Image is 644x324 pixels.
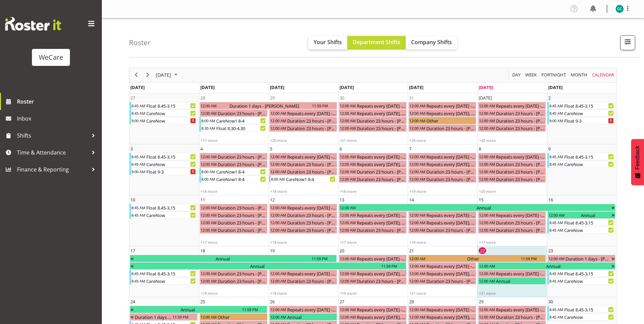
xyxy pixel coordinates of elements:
[200,153,217,160] div: 12:00 AM
[620,35,635,50] button: Filter Shifts
[270,212,287,218] div: 12:00 AM
[356,110,406,116] div: Repeats every [DATE], [DATE] - [PERSON_NAME]
[570,71,588,79] span: Month
[39,52,63,62] div: WeCare
[339,204,356,211] div: 12:00 AM
[287,212,337,218] div: Duration 23 hours - [PERSON_NAME]
[549,153,564,160] div: 8:45 AM
[200,117,268,124] div: CareNow1 8-4 Begin From Monday, July 28, 2025 at 8:00:00 AM GMT+12:00 Ends At Monday, July 28, 20...
[512,71,521,79] span: Day
[201,117,216,124] div: 8:00 AM
[200,211,268,219] div: Duration 23 hours - Rhianne Sharples Begin From Monday, August 11, 2025 at 12:00:00 AM GMT+12:00 ...
[269,219,337,226] div: Duration 23 hours - Tessa Flynn Begin From Tuesday, August 12, 2025 at 12:00:00 AM GMT+12:00 Ends...
[216,117,267,124] div: CareNow1 8-4
[356,117,406,124] div: Duration 23 hours - [PERSON_NAME]
[356,168,406,175] div: Duration 23 hours - [PERSON_NAME]
[129,93,199,144] td: Sunday, July 27, 2025
[549,102,564,109] div: 8:45 AM
[549,219,564,226] div: 8:45 AM
[201,176,216,182] div: 8:00 AM
[217,153,267,160] div: Duration 23 hours - [PERSON_NAME]
[548,117,615,124] div: Float 9-3 Begin From Saturday, August 2, 2025 at 9:00:00 AM GMT+12:00 Ends At Saturday, August 2,...
[146,110,197,116] div: CareNow
[200,212,217,218] div: 12:00 AM
[131,117,146,124] div: 9:00 AM
[130,168,198,175] div: Float 9-3 Begin From Sunday, August 3, 2025 at 9:00:00 AM GMT+12:00 Ends At Sunday, August 3, 202...
[339,211,407,219] div: Repeats every wednesday - Charlotte Courtney Begin From Wednesday, August 13, 2025 at 12:00:00 AM...
[495,227,546,233] div: Duration 23 hours - [PERSON_NAME]
[339,176,356,182] div: 12:00 AM
[548,219,615,226] div: Float 8.45-3.15 Begin From Saturday, August 16, 2025 at 8:45:00 AM GMT+12:00 Ends At Saturday, Au...
[270,153,287,160] div: 12:00 AM
[200,175,268,183] div: CareNow1 8-4 Begin From Monday, August 4, 2025 at 8:00:00 AM GMT+12:00 Ends At Monday, August 4, ...
[339,168,356,175] div: 12:00 AM
[269,246,338,297] td: Tuesday, August 19, 2025
[200,110,217,116] div: 12:00 AM
[549,227,564,233] div: 8:45 AM
[478,161,495,167] div: 12:00 AM
[200,102,217,109] div: 12:00 AM
[269,160,337,168] div: Duration 23 hours - Pooja Prabhu Begin From Tuesday, August 5, 2025 at 12:00:00 AM GMT+12:00 Ends...
[478,189,547,194] div: +20 more
[129,246,199,297] td: Sunday, August 17, 2025
[338,93,408,144] td: Wednesday, July 30, 2025
[339,102,356,109] div: 12:00 AM
[131,110,146,116] div: 8:45 AM
[495,125,546,131] div: Duration 23 hours - [PERSON_NAME]
[146,117,197,124] div: CareNow
[269,124,337,132] div: Duration 23 hours - Charlotte Courtney Begin From Tuesday, July 29, 2025 at 12:00:00 AM GMT+12:00...
[478,227,495,233] div: 12:00 AM
[570,71,589,79] button: Timeline Month
[339,212,356,218] div: 12:00 AM
[353,38,400,46] span: Department Shifts
[285,176,337,182] div: CareNow1 8-4
[142,68,153,82] div: next period
[130,68,142,82] div: previous period
[547,144,617,195] td: Saturday, August 9, 2025
[5,17,61,31] img: Rosterit website logo
[146,204,197,211] div: Float 8.45-3.15
[565,212,611,218] div: Annual
[477,93,547,144] td: Friday, August 1, 2025
[287,204,337,211] div: Repeats every [DATE] - [PERSON_NAME]
[287,227,337,233] div: Duration 23 hours - [PERSON_NAME]
[200,204,217,211] div: 12:00 AM
[408,117,476,124] div: Other Begin From Thursday, July 31, 2025 at 12:00:00 AM GMT+12:00 Ends At Thursday, July 31, 2025...
[339,168,407,175] div: Duration 23 hours - Marie-Claire Dickson-Bakker Begin From Wednesday, August 6, 2025 at 12:00:00 ...
[547,246,617,297] td: Saturday, August 23, 2025
[408,246,477,297] td: Thursday, August 21, 2025
[591,71,615,79] span: calendar
[338,240,407,245] div: +17 more
[17,113,98,124] span: Inbox
[17,96,98,107] span: Roster
[426,102,476,109] div: Repeats every [DATE] - [PERSON_NAME]
[130,255,337,262] div: Annual Begin From Wednesday, August 13, 2025 at 12:00:00 AM GMT+12:00 Ends At Tuesday, August 19,...
[356,204,611,211] div: Annual
[634,146,641,169] span: Feedback
[356,153,406,160] div: Repeats every [DATE] - [PERSON_NAME]
[201,125,216,131] div: 8:30 AM
[269,144,338,195] td: Tuesday, August 5, 2025
[146,168,197,175] div: Float 9-3
[549,161,564,167] div: 8:45 AM
[406,36,457,50] button: Company Shifts
[339,153,407,160] div: Repeats every wednesday - Charlotte Courtney Begin From Wednesday, August 6, 2025 at 12:00:00 AM ...
[270,227,287,233] div: 12:00 AM
[338,246,408,297] td: Wednesday, August 20, 2025
[356,212,406,218] div: Repeats every [DATE] - [PERSON_NAME]
[130,102,198,109] div: Float 8.45-3.15 Begin From Sunday, July 27, 2025 at 8:45:00 AM GMT+12:00 Ends At Sunday, July 27,...
[356,125,406,131] div: Duration 23 hours - [PERSON_NAME]
[269,109,337,117] div: Repeats every tuesday - Jane Arps Begin From Tuesday, July 29, 2025 at 12:00:00 AM GMT+12:00 Ends...
[130,160,198,168] div: CareNow Begin From Sunday, August 3, 2025 at 8:45:00 AM GMT+12:00 Ends At Sunday, August 3, 2025 ...
[408,240,477,245] div: +19 more
[217,227,267,233] div: Duration 23 hours - [PERSON_NAME]
[153,68,182,82] div: August 2025
[338,144,408,195] td: Wednesday, August 6, 2025
[564,227,615,233] div: CareNow
[408,138,477,143] div: +20 more
[511,71,522,79] button: Timeline Day
[409,153,426,160] div: 12:00 AM
[339,219,356,226] div: 12:00 AM
[201,168,216,175] div: 8:00 AM
[217,212,267,218] div: Duration 23 hours - [PERSON_NAME]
